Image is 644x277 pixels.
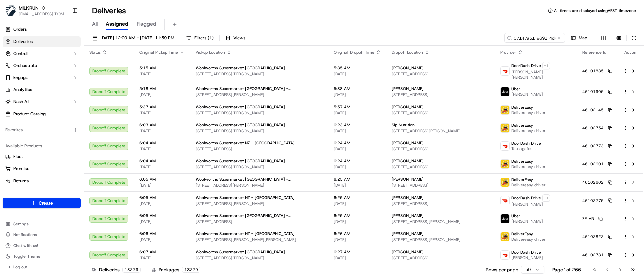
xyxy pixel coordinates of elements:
[511,237,546,242] span: Delivereasy driver
[19,5,39,11] span: MILKRUN
[392,110,490,116] span: [STREET_ADDRESS]
[19,11,67,17] button: [EMAIL_ADDRESS][DOMAIN_NAME]
[196,104,323,110] span: Woolworths Supermarket [GEOGRAPHIC_DATA] - [GEOGRAPHIC_DATA]
[486,266,518,273] p: Rows per page
[511,213,520,219] span: Uber
[501,142,509,150] img: doordash_logo_v2.png
[511,128,546,133] span: Delivereasy driver
[196,146,323,152] span: [STREET_ADDRESS]
[196,65,323,71] span: Woolworths Supermarket [GEOGRAPHIC_DATA] - [GEOGRAPHIC_DATA]
[196,249,323,255] span: Woolworths Supermarket [GEOGRAPHIC_DATA] - [GEOGRAPHIC_DATA]
[139,110,185,116] span: [DATE]
[582,216,603,221] button: ZELAR
[137,20,156,28] span: Flagged
[139,71,185,77] span: [DATE]
[501,251,509,259] img: doordash_logo_v2.png
[511,202,550,207] span: [PERSON_NAME]
[501,196,509,205] img: doordash_logo_v2.png
[3,84,81,95] a: Analytics
[3,219,81,229] button: Settings
[3,163,81,174] button: Promise
[582,180,612,185] button: 46102602
[3,48,81,59] button: Control
[13,178,29,184] span: Returns
[196,128,323,134] span: [STREET_ADDRESS][PERSON_NAME]
[334,201,381,206] span: [DATE]
[100,35,174,41] span: [DATE] 12:00 AM - [DATE] 11:59 PM
[511,146,541,151] span: Tausagafou I.
[582,107,612,113] button: 46102145
[139,50,178,55] span: Original Pickup Time
[392,71,490,77] span: [STREET_ADDRESS]
[13,111,46,117] span: Product Catalog
[582,68,612,74] button: 46101885
[13,51,28,57] span: Control
[582,125,612,131] button: 46102754
[13,75,28,81] span: Engage
[3,36,81,47] a: Deliveries
[392,104,424,110] span: [PERSON_NAME]
[196,92,323,97] span: [STREET_ADDRESS][PERSON_NAME]
[3,241,81,250] button: Chat with us!
[139,65,185,71] span: 5:15 AM
[196,231,295,236] span: Woolworths Supermarket NZ - [GEOGRAPHIC_DATA]
[334,140,381,146] span: 6:24 AM
[13,87,32,93] span: Analytics
[582,50,606,55] span: Reference Id
[511,255,543,260] span: [PERSON_NAME]
[334,249,381,255] span: 6:27 AM
[39,200,53,206] span: Create
[13,166,29,172] span: Promise
[392,86,424,91] span: [PERSON_NAME]
[139,195,185,200] span: 6:05 AM
[3,3,69,19] button: MILKRUNMILKRUN[EMAIL_ADDRESS][DOMAIN_NAME]
[334,177,381,182] span: 6:25 AM
[511,105,533,110] span: DeliverEasy
[196,219,323,224] span: [STREET_ADDRESS]
[334,104,381,110] span: 5:57 AM
[511,159,533,164] span: DeliverEasy
[334,213,381,218] span: 6:25 AM
[501,178,509,187] img: delivereasy_logo.png
[233,35,245,41] span: Views
[511,231,533,237] span: DeliverEasy
[392,122,415,128] span: Sip Nutrition
[3,141,81,151] div: Available Products
[542,194,550,202] button: +1
[152,266,200,273] div: Packages
[139,177,185,182] span: 6:05 AM
[196,255,323,261] span: [STREET_ADDRESS][PERSON_NAME]
[392,146,490,152] span: [STREET_ADDRESS]
[3,198,81,208] button: Create
[139,255,185,261] span: [DATE]
[139,158,185,164] span: 6:04 AM
[334,122,381,128] span: 6:23 AM
[582,143,612,149] button: 46102773
[392,65,424,71] span: [PERSON_NAME]
[511,195,541,201] span: DoorDash Drive
[582,198,612,203] button: 46102775
[3,109,81,119] a: Product Catalog
[511,177,533,182] span: DeliverEasy
[13,232,37,237] span: Notifications
[196,183,323,188] span: [STREET_ADDRESS][PERSON_NAME]
[13,154,23,160] span: Fleet
[504,33,565,43] input: Type to search
[392,164,490,170] span: [STREET_ADDRESS]
[392,50,423,55] span: Dropoff Location
[139,201,185,206] span: [DATE]
[501,87,509,96] img: uber-new-logo.jpeg
[334,183,381,188] span: [DATE]
[334,128,381,134] span: [DATE]
[139,140,185,146] span: 6:04 AM
[13,63,37,69] span: Orchestrate
[392,195,424,200] span: [PERSON_NAME]
[501,67,509,75] img: doordash_logo_v2.png
[139,213,185,218] span: 6:05 AM
[196,158,323,164] span: Woolworths Supermarket [GEOGRAPHIC_DATA] - [GEOGRAPHIC_DATA]
[392,213,424,218] span: [PERSON_NAME]
[196,213,323,218] span: Woolworths Supermarket [GEOGRAPHIC_DATA] - [GEOGRAPHIC_DATA]
[196,195,295,200] span: Woolworths Supermarket NZ - [GEOGRAPHIC_DATA]
[511,123,533,128] span: DeliverEasy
